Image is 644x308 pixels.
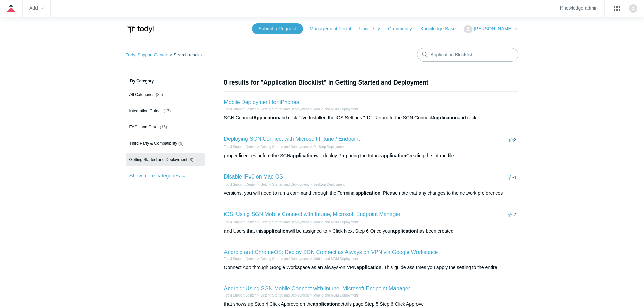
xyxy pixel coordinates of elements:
li: Getting Started and Deployment [256,106,309,112]
a: Getting Started and Deployment [260,145,309,149]
a: Todyl Support Center [126,52,167,57]
em: application [392,228,417,234]
a: Mobile and MDM Deployment [313,257,358,261]
em: application [313,301,338,307]
a: Mobile Deployment for iPhones [224,99,299,105]
div: Connect App through Google Workspace as an always-on VPN . This guide assumes you apply the setti... [224,264,518,271]
a: University [359,25,386,32]
a: Getting Started and Deployment (8) [126,153,205,166]
li: Getting Started and Deployment [256,293,309,298]
div: that shows up Step 4 Click Approve on the details page Step 5 Step 6 Click Approve [224,301,518,308]
button: Show more categories [126,169,189,182]
a: Knowledge Base [420,25,462,32]
li: Desktop Deployment [309,182,345,187]
a: FAQs and Other (16) [126,121,205,134]
button: [PERSON_NAME] [464,25,518,33]
span: -3 [508,212,517,217]
li: Getting Started and Deployment [256,144,309,149]
img: user avatar [629,4,637,13]
span: 3 [509,137,516,142]
zd-hc-trigger: Add [29,6,44,10]
a: Disable IPv6 on Mac OS [224,174,283,180]
em: application [381,153,406,158]
input: Search [417,48,518,62]
a: Deploying SGN Connect with Microsoft Intune / Endpoint [224,136,360,142]
a: Desktop Deployment [313,183,345,186]
a: Getting Started and Deployment [260,293,309,297]
li: Todyl Support Center [224,144,256,149]
a: Getting Started and Deployment [260,183,309,186]
li: Mobile and MDM Deployment [309,220,358,225]
a: Android: Using SGN Mobile Connect with Intune, Microsoft Endpoint Manager [224,286,410,291]
li: Desktop Deployment [309,144,345,149]
li: Todyl Support Center [224,256,256,261]
li: Todyl Support Center [224,182,256,187]
zd-hc-trigger: Click your profile icon to open the profile menu [629,4,637,13]
div: proper licenses before the SGN will deploy Preparing the Intune Creating the Intune file [224,152,518,159]
a: Todyl Support Center [224,220,256,224]
span: [PERSON_NAME] [474,26,512,31]
a: Desktop Deployment [313,145,345,149]
span: FAQs and Other [129,125,159,129]
li: Todyl Support Center [224,106,256,112]
li: Getting Started and Deployment [256,220,309,225]
span: Integration Guides [129,109,163,113]
a: Mobile and MDM Deployment [313,220,358,224]
span: Third Party & Compatibility [129,141,177,146]
li: Todyl Support Center [224,220,256,225]
a: Getting Started and Deployment [260,257,309,261]
li: Todyl Support Center [126,52,169,57]
li: Getting Started and Deployment [256,182,309,187]
a: Knowledge admin [560,6,598,10]
a: Submit a Request [252,23,303,34]
li: Mobile and MDM Deployment [309,256,358,261]
a: Todyl Support Center [224,257,256,261]
a: Community [388,25,419,32]
li: Todyl Support Center [224,293,256,298]
a: Todyl Support Center [224,145,256,149]
div: and Users that this will be assigned to > Click Next Step 6 Once your has been created [224,228,518,235]
a: All Categories (85) [126,88,205,101]
li: Mobile and MDM Deployment [309,293,358,298]
span: (17) [164,109,171,113]
em: application [355,190,380,196]
img: Todyl Support Center Help Center home page [126,23,155,35]
a: Getting Started and Deployment [260,107,309,111]
a: Management Portal [310,25,358,32]
span: All Categories [129,92,155,97]
div: versions, you will need to run a command through the Terminal . Please note that any changes to t... [224,190,518,197]
span: (9) [178,141,184,146]
em: application [263,228,288,234]
li: Search results [168,52,202,57]
a: iOS: Using SGN Mobile Connect with Intune, Microsoft Endpoint Manager [224,211,401,217]
a: Mobile and MDM Deployment [313,293,358,297]
span: (85) [156,92,163,97]
span: (16) [160,125,167,129]
a: Android and ChromeOS: Deploy SGN Connect as Always on VPN via Google Workspace [224,249,438,255]
em: Application [253,115,279,120]
li: Mobile and MDM Deployment [309,106,358,112]
span: Getting Started and Deployment [129,157,187,162]
span: -1 [508,175,517,180]
a: Todyl Support Center [224,183,256,186]
em: Application [432,115,458,120]
em: application [356,265,381,270]
li: Getting Started and Deployment [256,256,309,261]
span: (8) [188,157,193,162]
h1: 8 results for "Application Blocklist" in Getting Started and Deployment [224,78,518,87]
a: Mobile and MDM Deployment [313,107,358,111]
em: application [290,153,315,158]
a: Getting Started and Deployment [260,220,309,224]
a: Third Party & Compatibility (9) [126,137,205,150]
a: Integration Guides (17) [126,104,205,117]
h3: By Category [126,78,205,84]
a: Todyl Support Center [224,293,256,297]
div: SGN Connect and click "I've Installed the iOS Settings." 12. Return to the SGN Connect and click [224,114,518,121]
a: Todyl Support Center [224,107,256,111]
